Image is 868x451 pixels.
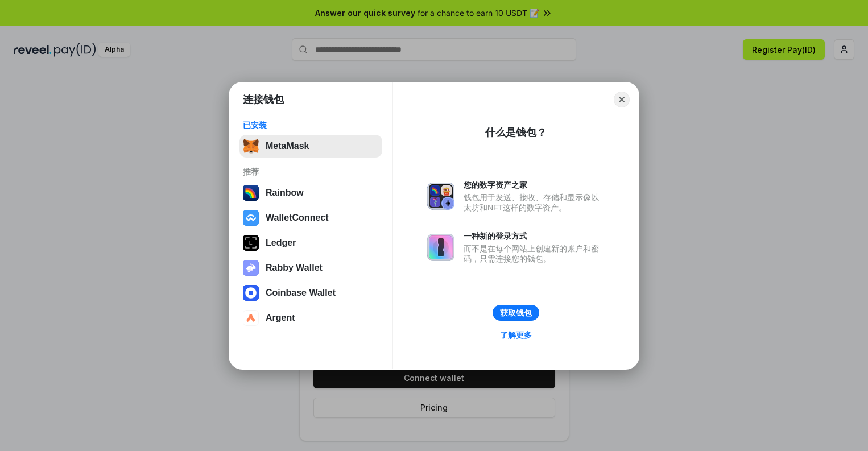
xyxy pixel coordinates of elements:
div: 获取钱包 [500,308,532,318]
button: Rainbow [239,181,382,204]
img: svg+xml,%3Csvg%20xmlns%3D%22http%3A%2F%2Fwww.w3.org%2F2000%2Fsvg%22%20fill%3D%22none%22%20viewBox... [427,183,454,210]
button: 获取钱包 [493,305,539,321]
div: 一种新的登录方式 [464,231,605,241]
button: Coinbase Wallet [239,282,382,304]
div: 什么是钱包？ [485,126,547,139]
div: WalletConnect [266,213,329,223]
div: Ledger [266,238,296,248]
div: 钱包用于发送、接收、存储和显示像以太坊和NFT这样的数字资产。 [464,192,605,213]
img: svg+xml,%3Csvg%20width%3D%2228%22%20height%3D%2228%22%20viewBox%3D%220%200%2028%2028%22%20fill%3D... [243,210,259,226]
img: svg+xml,%3Csvg%20xmlns%3D%22http%3A%2F%2Fwww.w3.org%2F2000%2Fsvg%22%20fill%3D%22none%22%20viewBox... [243,260,259,276]
img: svg+xml,%3Csvg%20xmlns%3D%22http%3A%2F%2Fwww.w3.org%2F2000%2Fsvg%22%20fill%3D%22none%22%20viewBox... [427,234,454,261]
button: Close [614,92,630,107]
div: 您的数字资产之家 [464,180,605,190]
img: svg+xml,%3Csvg%20xmlns%3D%22http%3A%2F%2Fwww.w3.org%2F2000%2Fsvg%22%20width%3D%2228%22%20height%3... [243,235,259,251]
button: Argent [239,307,382,329]
button: WalletConnect [239,206,382,229]
button: MetaMask [239,135,382,158]
div: 了解更多 [500,330,532,340]
a: 了解更多 [493,328,539,342]
button: Rabby Wallet [239,256,382,279]
img: svg+xml,%3Csvg%20width%3D%22120%22%20height%3D%22120%22%20viewBox%3D%220%200%20120%20120%22%20fil... [243,185,259,201]
button: Ledger [239,231,382,254]
div: Argent [266,313,295,323]
h1: 连接钱包 [243,93,284,106]
img: svg+xml,%3Csvg%20fill%3D%22none%22%20height%3D%2233%22%20viewBox%3D%220%200%2035%2033%22%20width%... [243,138,259,154]
div: MetaMask [266,141,309,151]
div: Coinbase Wallet [266,288,336,298]
div: 推荐 [243,167,379,177]
img: svg+xml,%3Csvg%20width%3D%2228%22%20height%3D%2228%22%20viewBox%3D%220%200%2028%2028%22%20fill%3D... [243,310,259,326]
div: Rainbow [266,188,304,198]
div: 已安装 [243,120,379,130]
img: svg+xml,%3Csvg%20width%3D%2228%22%20height%3D%2228%22%20viewBox%3D%220%200%2028%2028%22%20fill%3D... [243,285,259,301]
div: 而不是在每个网站上创建新的账户和密码，只需连接您的钱包。 [464,243,605,264]
div: Rabby Wallet [266,263,323,273]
